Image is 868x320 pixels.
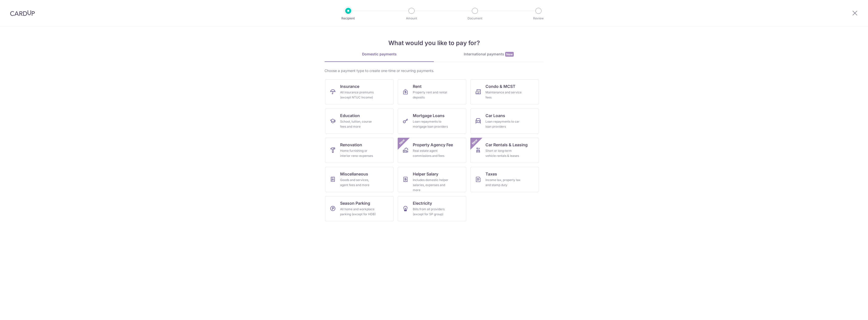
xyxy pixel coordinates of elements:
div: Maintenance and service fees [485,90,522,100]
span: Mortgage Loans [413,113,445,119]
a: Mortgage LoansLoan repayments to mortgage loan providers [398,109,466,134]
div: Domestic payments [324,52,434,57]
a: Helper SalaryIncludes domestic helper salaries, expenses and more [398,167,466,192]
span: New [505,52,514,57]
p: Recipient [330,16,367,21]
div: Real estate agent commissions and fees [413,148,449,158]
span: Condo & MCST [485,83,516,89]
a: Property Agency FeeReal estate agent commissions and feesNew [398,138,466,163]
span: Miscellaneous [340,171,368,177]
img: CardUp [10,10,35,16]
span: Car Rentals & Leasing [485,142,528,148]
a: InsuranceAll insurance premiums (except NTUC Income) [325,79,394,104]
h4: What would you like to pay for? [324,39,544,48]
span: Insurance [340,83,359,89]
div: Loan repayments to car loan providers [485,119,522,129]
div: Loan repayments to mortgage loan providers [413,119,449,129]
a: RentProperty rent and rental deposits [398,79,466,104]
div: Choose a payment type to create one-time or recurring payments. [324,68,544,73]
span: Renovation [340,142,362,148]
span: Electricity [413,200,432,206]
a: EducationSchool, tuition, course fees and more [325,109,394,134]
div: All insurance premiums (except NTUC Income) [340,90,376,100]
span: Property Agency Fee [413,142,453,148]
div: Goods and services, agent fees and more [340,177,376,188]
div: All home and workplace parking (except for HDB) [340,207,376,217]
p: Amount [393,16,430,21]
a: Car LoansLoan repayments to car loan providers [470,109,539,134]
a: TaxesIncome tax, property tax and stamp duty [470,167,539,192]
div: Home furnishing or interior reno-expenses [340,148,376,158]
a: ElectricityBills from all providers (except for SP group) [398,196,466,221]
div: Includes domestic helper salaries, expenses and more [413,177,449,193]
div: Short or long‑term vehicle rentals & leases [485,148,522,158]
span: Taxes [485,171,497,177]
span: Helper Salary [413,171,438,177]
div: Bills from all providers (except for SP group) [413,207,449,217]
div: Income tax, property tax and stamp duty [485,177,522,188]
a: MiscellaneousGoods and services, agent fees and more [325,167,394,192]
div: School, tuition, course fees and more [340,119,376,129]
span: New [471,138,479,146]
a: Car Rentals & LeasingShort or long‑term vehicle rentals & leasesNew [470,138,539,163]
div: Property rent and rental deposits [413,90,449,100]
p: Document [456,16,494,21]
span: Car Loans [485,113,505,119]
a: RenovationHome furnishing or interior reno-expenses [325,138,394,163]
a: Season ParkingAll home and workplace parking (except for HDB) [325,196,394,221]
div: International payments [434,52,544,57]
span: New [398,138,406,146]
p: Review [520,16,557,21]
span: Education [340,113,360,119]
a: Condo & MCSTMaintenance and service fees [470,79,539,104]
span: Rent [413,83,422,89]
span: Season Parking [340,200,370,206]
